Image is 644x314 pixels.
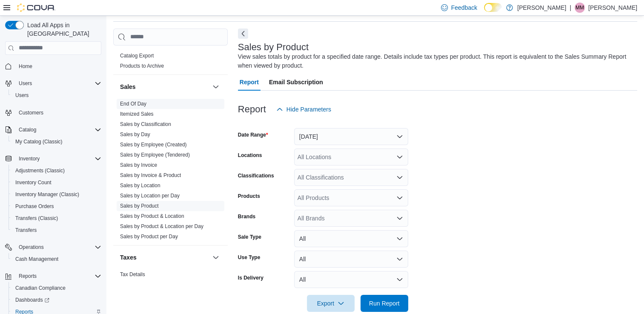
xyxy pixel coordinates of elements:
[15,285,66,291] span: Canadian Compliance
[12,166,101,176] span: Adjustments (Classic)
[15,125,101,135] span: Catalog
[120,141,187,148] span: Sales by Employee (Created)
[15,297,49,303] span: Dashboards
[484,3,502,12] input: Dark Mode
[15,61,101,71] span: Home
[307,295,355,312] button: Export
[312,295,349,312] span: Export
[369,299,400,308] span: Run Report
[286,105,331,114] span: Hide Parameters
[396,174,403,181] button: Open list of options
[120,101,146,107] a: End Of Day
[15,271,40,281] button: Reports
[12,177,101,188] span: Inventory Count
[12,254,62,264] a: Cash Management
[12,213,101,223] span: Transfers (Classic)
[120,253,209,262] button: Taxes
[15,78,35,88] button: Users
[15,108,47,118] a: Customers
[570,3,571,13] p: |
[294,128,408,145] button: [DATE]
[238,234,261,240] label: Sale Type
[2,106,105,119] button: Customers
[238,152,262,159] label: Locations
[396,194,403,201] button: Open list of options
[120,162,157,168] span: Sales by Invoice
[19,126,36,133] span: Catalog
[15,92,29,99] span: Users
[120,52,154,59] span: Catalog Export
[120,253,137,262] h3: Taxes
[238,52,633,70] div: View sales totals by product for a specified date range. Details include tax types per product. T...
[15,125,40,135] button: Catalog
[120,172,181,178] a: Sales by Invoice & Product
[238,131,268,138] label: Date Range
[120,203,159,209] span: Sales by Product
[120,100,146,107] span: End Of Day
[273,101,335,118] button: Hide Parameters
[120,213,184,220] span: Sales by Product & Location
[120,152,190,158] a: Sales by Employee (Tendered)
[15,227,37,234] span: Transfers
[12,189,101,200] span: Inventory Manager (Classic)
[12,295,53,305] a: Dashboards
[15,271,101,281] span: Reports
[120,131,150,137] a: Sales by Day
[15,191,79,198] span: Inventory Manager (Classic)
[120,111,154,117] a: Itemized Sales
[19,63,32,70] span: Home
[9,200,105,212] button: Purchase Orders
[269,74,323,91] span: Email Subscription
[9,212,105,224] button: Transfers (Classic)
[2,60,105,72] button: Home
[9,294,105,306] a: Dashboards
[120,63,164,69] span: Products to Archive
[15,203,54,210] span: Purchase Orders
[12,177,55,188] a: Inventory Count
[15,256,58,263] span: Cash Management
[238,193,260,200] label: Products
[19,273,37,280] span: Reports
[211,82,221,92] button: Sales
[120,223,203,229] a: Sales by Product & Location per Day
[9,165,105,177] button: Adjustments (Classic)
[15,154,43,164] button: Inventory
[15,242,101,252] span: Operations
[120,111,154,117] span: Itemized Sales
[120,183,160,188] a: Sales by Location
[120,151,190,158] span: Sales by Employee (Tendered)
[19,80,32,87] span: Users
[451,3,477,12] span: Feedback
[120,213,184,219] a: Sales by Product & Location
[113,51,228,74] div: Products
[15,215,58,222] span: Transfers (Classic)
[12,189,83,200] a: Inventory Manager (Classic)
[120,131,150,138] span: Sales by Day
[12,254,101,264] span: Cash Management
[15,61,36,71] a: Home
[120,53,154,59] a: Catalog Export
[2,124,105,136] button: Catalog
[517,3,566,13] p: [PERSON_NAME]
[240,74,259,91] span: Report
[238,274,263,281] label: Is Delivery
[12,90,101,100] span: Users
[211,252,221,263] button: Taxes
[294,251,408,268] button: All
[238,42,309,52] h3: Sales by Product
[12,137,101,147] span: My Catalog (Classic)
[361,295,408,312] button: Run Report
[113,99,228,245] div: Sales
[9,253,105,265] button: Cash Management
[120,192,180,199] span: Sales by Location per Day
[120,83,209,91] button: Sales
[120,172,181,179] span: Sales by Invoice & Product
[120,83,136,91] h3: Sales
[120,121,171,127] a: Sales by Classification
[2,241,105,253] button: Operations
[120,223,203,230] span: Sales by Product & Location per Day
[12,213,61,223] a: Transfers (Classic)
[12,137,66,147] a: My Catalog (Classic)
[120,271,145,278] span: Tax Details
[15,138,63,145] span: My Catalog (Classic)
